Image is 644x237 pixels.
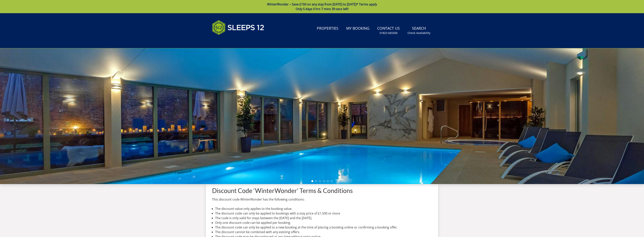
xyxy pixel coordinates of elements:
[212,187,432,194] h1: Discount Code ‘WinterWonder’ Terms & Conditions
[406,24,432,37] a: SearchCheck Availability
[215,216,432,220] li: The code is only valid for stays between the [DATE] and the [DATE].
[315,24,340,33] a: Properties
[215,225,432,230] li: The discount code can only be applied to a new booking at the time of placing a booking online or...
[296,7,349,11] span: Only 5 days 0 hrs 7 mins 39 secs left!
[408,31,430,35] small: Check Availability
[345,24,371,33] a: My Booking
[215,211,432,216] li: The discount code can only be applied to bookings with a stay price of £1,500 or more
[215,220,432,225] li: Only one discount code can be applied per booking.
[376,24,401,37] a: Contact Us01823 665500
[210,40,251,43] iframe: Customer reviews powered by Trustpilot
[215,206,432,211] li: The discount value only applies to the booking value.
[215,230,432,234] li: The discount cannot be combined with any existing offers.
[212,197,432,202] p: This discount code WinterWonder has the following conditions:
[380,31,397,35] small: 01823 665500
[212,18,264,37] img: Sleeps 12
